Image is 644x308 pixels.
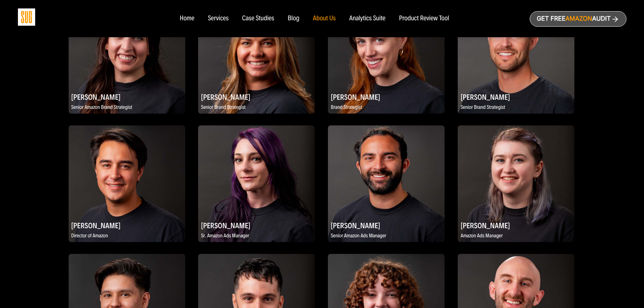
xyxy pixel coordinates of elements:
a: Blog [288,15,300,22]
h2: [PERSON_NAME] [458,90,574,103]
h2: [PERSON_NAME] [328,219,445,232]
p: Senior Amazon Brand Strategist [69,103,185,112]
p: Amazon Ads Manager [458,232,574,240]
p: Sr. Amazon Ads Manager [198,232,315,240]
p: Brand Strategist [328,103,445,112]
a: About Us [313,15,336,22]
p: Senior Brand Strategist [458,103,574,112]
h2: [PERSON_NAME] [198,90,315,103]
p: Director of Amazon [69,232,185,240]
span: Amazon [565,15,592,22]
h2: [PERSON_NAME] [458,219,574,232]
a: Services [208,15,229,22]
img: Nikki Valles, Sr. Amazon Ads Manager [198,125,315,242]
h2: [PERSON_NAME] [69,90,185,103]
p: Senior Brand Strategist [198,103,315,112]
a: Get freeAmazonAudit [530,11,626,27]
h2: [PERSON_NAME] [328,90,445,103]
a: Home [180,15,194,22]
img: Alex Peck, Director of Amazon [69,125,185,242]
a: Analytics Suite [349,15,385,22]
img: Chelsea Jaffe, Amazon Ads Manager [458,125,574,242]
p: Senior Amazon Ads Manager [328,232,445,240]
h2: [PERSON_NAME] [69,219,185,232]
a: Product Review Tool [399,15,449,22]
a: Case Studies [242,15,274,22]
img: Anthony Hernandez, Senior Amazon Ads Manager [328,125,445,242]
img: Sug [18,8,35,26]
h2: [PERSON_NAME] [198,219,315,232]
